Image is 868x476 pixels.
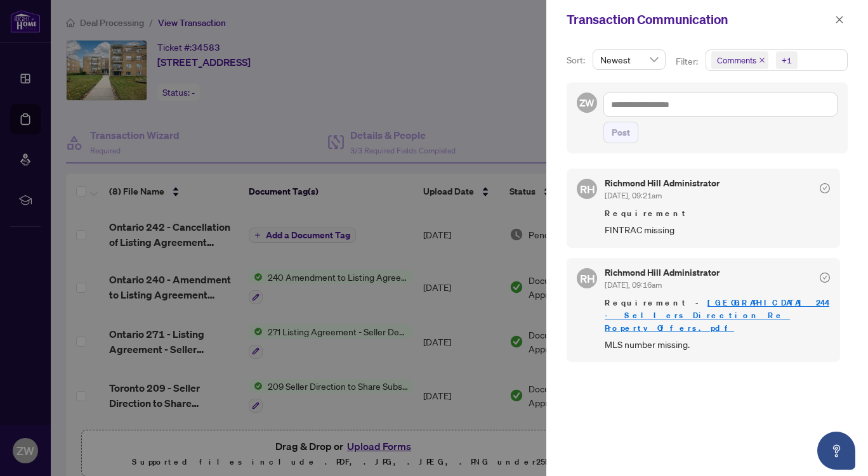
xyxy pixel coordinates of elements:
button: Post [603,122,638,143]
span: Requirement [605,207,830,220]
span: RH [579,181,595,198]
a: [GEOGRAPHIC_DATA] 244 - Sellers Direction Re_ Property_Offers.pdf [605,297,829,333]
span: [DATE], 09:16am [605,280,662,290]
div: +1 [782,54,792,67]
span: close [835,15,844,24]
p: Sort: [567,53,588,67]
span: ZW [579,95,595,110]
span: check-circle [820,273,830,283]
span: Comments [711,51,768,69]
span: Comments [717,54,756,67]
span: close [759,57,765,63]
span: MLS number missing. [605,337,830,352]
span: Newest [600,50,658,69]
div: Transaction Communication [567,10,831,29]
span: Requirement - [605,297,830,335]
p: Filter: [676,55,700,68]
span: FINTRAC missing [605,222,830,237]
h5: Richmond Hill Administrator [605,268,720,277]
h5: Richmond Hill Administrator [605,179,720,188]
span: RH [579,269,595,286]
button: Open asap [817,432,855,470]
span: check-circle [820,183,830,193]
span: [DATE], 09:21am [605,191,662,200]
